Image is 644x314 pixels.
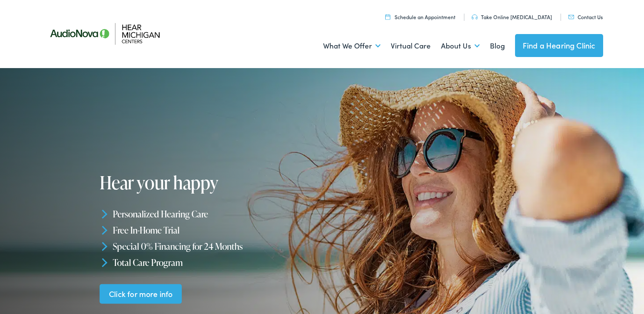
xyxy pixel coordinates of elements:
img: utility icon [385,14,390,20]
a: About Us [441,30,480,62]
a: Schedule an Appointment [385,13,455,20]
li: Total Care Program [100,254,325,270]
a: Blog [490,30,505,62]
li: Personalized Hearing Care [100,206,325,222]
img: utility icon [568,15,574,19]
a: Find a Hearing Clinic [515,34,603,57]
h1: Hear your happy [100,173,325,192]
a: Virtual Care [391,30,431,62]
li: Special 0% Financing for 24 Months [100,238,325,254]
a: Take Online [MEDICAL_DATA] [472,13,552,20]
a: Contact Us [568,13,603,20]
a: What We Offer [323,30,381,62]
li: Free In-Home Trial [100,222,325,238]
a: Click for more info [100,284,182,304]
img: utility icon [472,14,478,20]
